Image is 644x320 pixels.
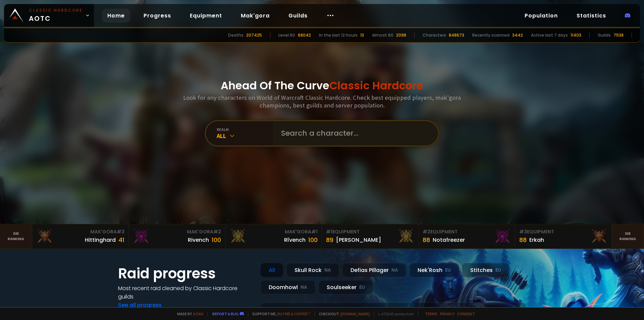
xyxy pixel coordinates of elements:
[308,235,318,244] div: 100
[260,280,316,294] div: Doomhowl
[228,32,244,38] div: Deaths
[188,236,209,244] div: Rivench
[235,9,275,22] a: Mak'gora
[229,228,318,235] div: Mak'Gora
[340,311,370,316] a: [DOMAIN_NAME]
[433,236,465,244] div: Notafreezer
[118,235,124,244] div: 41
[212,235,221,244] div: 100
[531,32,568,38] div: Active last 7 days
[173,311,203,316] span: Made by
[117,228,124,235] span: # 3
[180,94,464,109] h3: Look for any characters on World of Warcraft Classic Hardcore. Check best equipped players, mak'g...
[277,121,430,145] input: Search a character...
[217,132,273,140] div: All
[326,235,333,244] div: 89
[462,263,509,277] div: Stitches
[283,9,313,22] a: Guilds
[4,4,94,27] a: Classic HardcoreAOTC
[571,9,611,22] a: Statistics
[36,228,124,235] div: Mak'Gora
[598,32,611,38] div: Guilds
[457,311,475,316] a: Consent
[519,9,563,22] a: Population
[324,267,331,274] small: NA
[425,311,437,316] a: Terms
[391,267,398,274] small: NA
[129,224,225,248] a: Mak'Gora#2Rivench100
[225,224,322,248] a: Mak'Gora#1Rîvench100
[613,32,624,38] div: 7538
[423,228,511,235] div: Equipment
[284,236,306,244] div: Rîvench
[32,224,129,248] a: Mak'Gora#3Hittinghard41
[519,228,607,235] div: Equipment
[248,311,311,316] span: Support me,
[515,224,612,248] a: #3Equipment88Erkah
[315,311,370,316] span: Checkout
[423,32,446,38] div: Characters
[519,235,527,244] div: 88
[440,311,454,316] a: Privacy
[260,263,283,277] div: All
[319,32,358,38] div: In the last 12 hours
[409,263,459,277] div: Nek'Rosh
[246,32,262,38] div: 207425
[519,228,527,235] span: # 3
[612,224,644,248] a: Seeranking
[118,284,252,301] h4: Most recent raid cleaned by Classic Hardcore guilds
[138,9,176,22] a: Progress
[423,228,430,235] span: # 2
[419,224,515,248] a: #2Equipment88Notafreezer
[342,263,407,277] div: Defias Pillager
[301,284,307,291] small: NA
[472,32,509,38] div: Recently scanned
[311,228,318,235] span: # 1
[326,228,332,235] span: # 1
[512,32,523,38] div: 3442
[329,78,423,93] span: Classic Hardcore
[29,7,83,24] span: AOTC
[221,78,423,94] h1: Ahead Of The Curve
[571,32,581,38] div: 11403
[118,263,252,284] h1: Raid progress
[495,267,501,274] small: EU
[372,32,393,38] div: Almost 60
[212,311,238,316] a: Report a bug
[529,236,544,244] div: Erkah
[298,32,311,38] div: 68042
[29,7,83,13] small: Classic Hardcore
[133,228,221,235] div: Mak'Gora
[359,284,365,291] small: EU
[322,224,419,248] a: #1Equipment89[PERSON_NAME]
[118,301,162,309] a: See all progress
[277,311,311,316] a: Buy me a coffee
[336,236,381,244] div: [PERSON_NAME]
[85,236,116,244] div: Hittinghard
[318,280,373,294] div: Soulseeker
[102,9,130,22] a: Home
[213,228,221,235] span: # 2
[217,127,273,132] div: realm
[449,32,464,38] div: 848673
[326,228,414,235] div: Equipment
[184,9,227,22] a: Equipment
[286,263,339,277] div: Skull Rock
[278,32,295,38] div: Level 60
[396,32,406,38] div: 2098
[445,267,451,274] small: EU
[374,311,414,316] span: v. d752d5 - production
[423,235,430,244] div: 88
[360,32,364,38] div: 13
[193,311,203,316] a: a fan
